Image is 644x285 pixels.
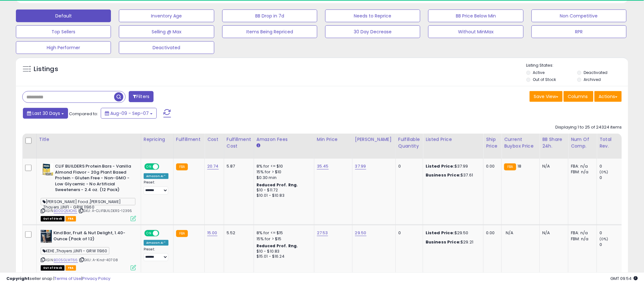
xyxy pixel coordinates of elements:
[584,70,607,75] label: Deactivated
[6,275,30,282] strong: Copyright
[398,163,418,169] div: 0
[564,91,593,102] button: Columns
[257,136,312,143] div: Amazon Fees
[426,230,478,236] div: $29.50
[227,136,251,149] div: Fulfillment Cost
[257,163,309,169] div: 8% for <= $10
[426,172,461,178] b: Business Price:
[16,25,111,38] button: Top Sellers
[16,41,111,54] button: High Performer
[41,198,135,205] span: [PERSON_NAME] Food ,[PERSON_NAME] ,Thayers ,UNFI - GRW 11960
[41,247,109,255] span: KEHE ,Thayers ,UNFI - GRW 11960
[504,136,537,149] div: Current Buybox Price
[176,136,202,143] div: Fulfillment
[594,91,622,102] button: Actions
[65,265,76,271] span: FBA
[101,108,157,119] button: Aug-09 - Sep-07
[486,163,497,169] div: 0.00
[23,108,68,119] button: Last 30 Days
[530,91,563,102] button: Save View
[129,91,154,102] button: Filters
[41,216,65,222] span: All listings that are currently out of stock and unavailable for purchase on Amazon
[599,136,623,149] div: Total Rev.
[39,136,138,143] div: Title
[222,10,317,22] button: BB Drop in 7d
[54,208,77,214] a: B000Q5XO4S
[257,249,309,254] div: $10 - $10.83
[486,230,497,236] div: 0.00
[325,25,420,38] button: 30 Day Decrease
[82,275,110,282] a: Privacy Policy
[257,254,309,259] div: $15.01 - $16.24
[398,136,420,149] div: Fulfillable Quantity
[355,163,366,169] a: 37.99
[207,163,219,169] a: 20.74
[486,136,499,149] div: Ship Price
[16,10,111,22] button: Default
[599,230,625,236] div: 0
[317,163,329,169] a: 35.45
[426,163,478,169] div: $37.99
[257,230,309,236] div: 8% for <= $15
[571,230,592,236] div: FBA: n/a
[542,163,563,169] div: N/A
[207,230,217,236] a: 15.00
[53,230,131,243] b: Kind Bar, Fruit & Nut Delight, 1.40-Ounce (Pack of 12)
[176,230,188,237] small: FBA
[555,124,622,130] div: Displaying 1 to 25 of 24324 items
[119,10,214,22] button: Inventory Age
[119,25,214,38] button: Selling @ Max
[54,275,81,282] a: Terms of Use
[158,231,168,236] span: OFF
[426,163,455,169] b: Listed Price:
[584,77,601,82] label: Archived
[610,275,638,282] span: 2025-10-8 09:54 GMT
[506,230,513,236] span: N/A
[426,172,478,178] div: $37.61
[144,247,168,261] div: Preset:
[518,163,522,169] span: 18
[144,240,168,246] div: Amazon AI *
[145,231,153,236] span: ON
[599,163,625,169] div: 0
[542,136,565,149] div: BB Share 24h.
[110,110,149,116] span: Aug-09 - Sep-07
[6,276,110,282] div: seller snap | |
[257,243,298,249] b: Reduced Prof. Rng.
[257,236,309,242] div: 15% for > $15
[55,163,132,195] b: CLIF BUILDERS Protein Bars - Vanilla Almond Flavor - 20g Plant Based Protein - Gluten Free - Non-...
[426,239,478,245] div: $29.21
[531,25,627,38] button: RPR
[504,163,516,170] small: FBA
[257,193,309,198] div: $10.01 - $10.83
[317,230,328,236] a: 27.53
[317,136,350,143] div: Min Price
[428,25,523,38] button: Without MinMax
[78,208,132,213] span: | SKU: A-CLIFBUILDERS-12395
[531,10,627,22] button: Non Competitive
[355,230,367,236] a: 29.50
[428,10,523,22] button: BB Price Below Min
[176,163,188,170] small: FBA
[227,230,249,236] div: 5.52
[69,111,98,117] span: Compared to:
[599,169,608,175] small: (0%)
[222,25,317,38] button: Items Being Repriced
[426,230,455,236] b: Listed Price:
[599,236,608,242] small: (0%)
[65,216,76,222] span: FBA
[144,173,168,179] div: Amazon AI *
[355,136,393,143] div: [PERSON_NAME]
[257,182,298,188] b: Reduced Prof. Rng.
[426,239,461,245] b: Business Price:
[568,93,588,100] span: Columns
[599,242,625,248] div: 0
[257,169,309,175] div: 15% for > $10
[41,230,52,243] img: 513ub9sLLZL._SL40_.jpg
[144,136,171,143] div: Repricing
[145,164,153,169] span: ON
[119,41,214,54] button: Deactivated
[41,163,136,221] div: ASIN:
[257,175,309,181] div: $0.30 min
[426,136,481,143] div: Listed Price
